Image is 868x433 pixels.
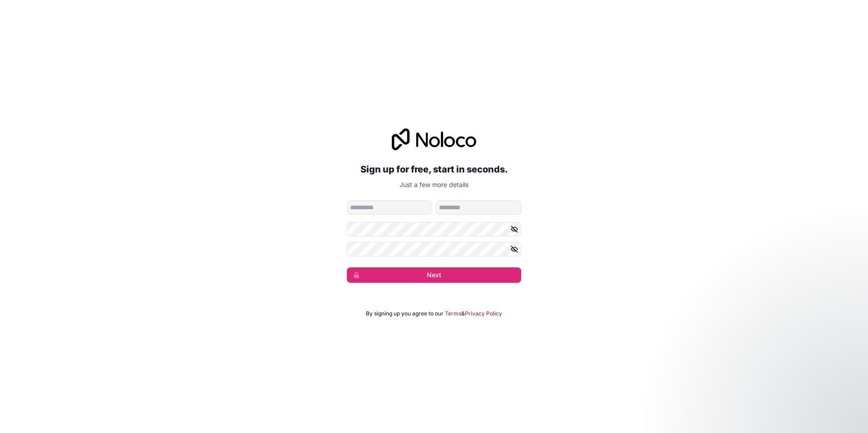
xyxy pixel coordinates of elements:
input: Confirm password [347,242,521,256]
p: Just a few more details [347,180,521,189]
span: & [461,310,465,317]
input: family-name [436,200,521,215]
span: By signing up you agree to our [366,310,444,317]
a: Terms [445,310,461,317]
a: Privacy Policy [465,310,502,317]
iframe: Intercom notifications message [686,365,868,428]
h2: Sign up for free, start in seconds. [347,161,521,177]
input: given-name [347,200,432,215]
button: Next [347,267,521,283]
input: Password [347,222,521,236]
